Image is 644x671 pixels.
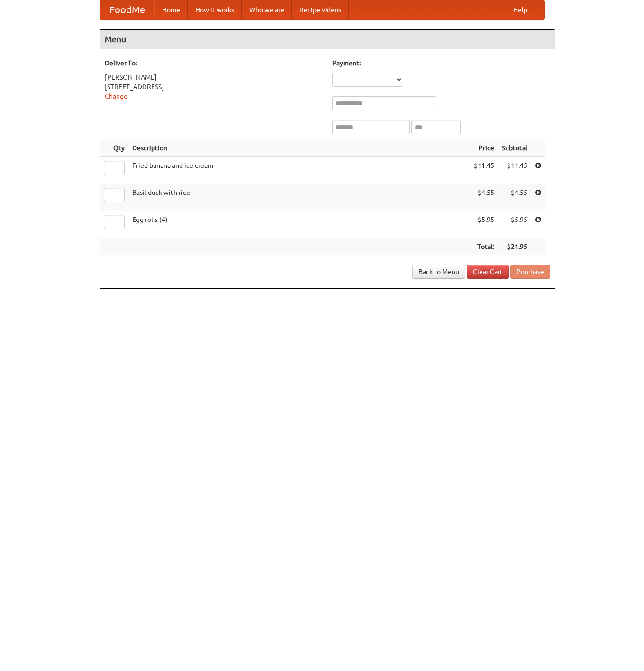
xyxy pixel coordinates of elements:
button: Purchase [510,265,550,279]
a: Recipe videos [292,0,349,19]
a: Home [154,0,188,19]
a: Change [105,92,127,100]
td: $4.55 [470,184,498,211]
h5: Payment: [332,58,550,68]
div: [STREET_ADDRESS] [105,82,323,92]
th: Description [128,139,470,157]
a: Who we are [242,0,292,19]
td: Egg rolls (4) [128,211,470,238]
a: Clear Cart [467,265,509,279]
h5: Deliver To: [105,58,323,68]
a: FoodMe [100,0,154,19]
td: Basil duck with rice [128,184,470,211]
a: How it works [188,0,242,19]
a: Help [506,0,535,19]
a: Back to Menu [412,265,465,279]
td: Fried banana and ice cream [128,157,470,184]
div: [PERSON_NAME] [105,73,323,82]
td: $5.95 [498,211,531,238]
td: $11.45 [498,157,531,184]
th: Qty [100,139,128,157]
th: Total: [470,238,498,256]
h4: Menu [100,30,555,49]
th: $21.95 [498,238,531,256]
td: $5.95 [470,211,498,238]
th: Subtotal [498,139,531,157]
th: Price [470,139,498,157]
td: $4.55 [498,184,531,211]
td: $11.45 [470,157,498,184]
